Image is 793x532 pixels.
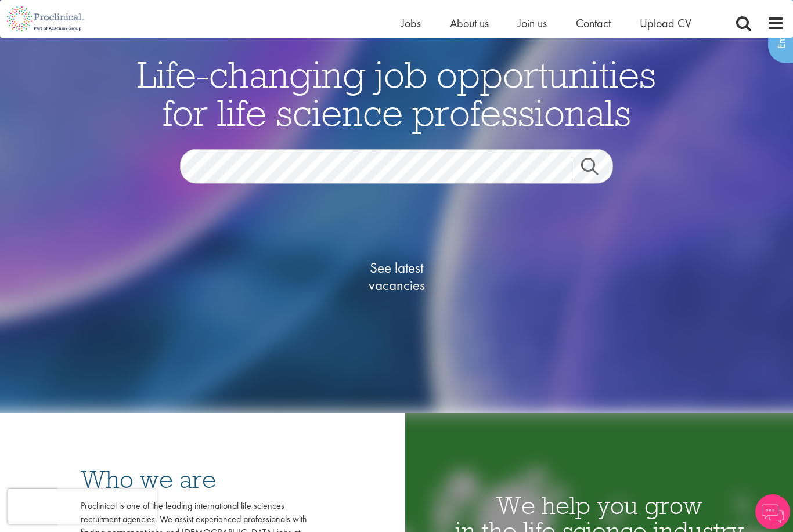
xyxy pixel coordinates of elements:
[81,466,307,492] h3: Who we are
[137,51,656,136] span: Life-changing job opportunities for life science professionals
[572,158,622,181] a: Job search submit button
[401,16,421,31] a: Jobs
[8,489,157,524] iframe: reCAPTCHA
[640,16,691,31] a: Upload CV
[338,213,455,341] a: See latestvacancies
[755,494,790,529] img: Chatbot
[338,259,455,294] span: See latest vacancies
[518,16,547,31] a: Join us
[450,16,489,31] a: About us
[576,16,611,31] a: Contact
